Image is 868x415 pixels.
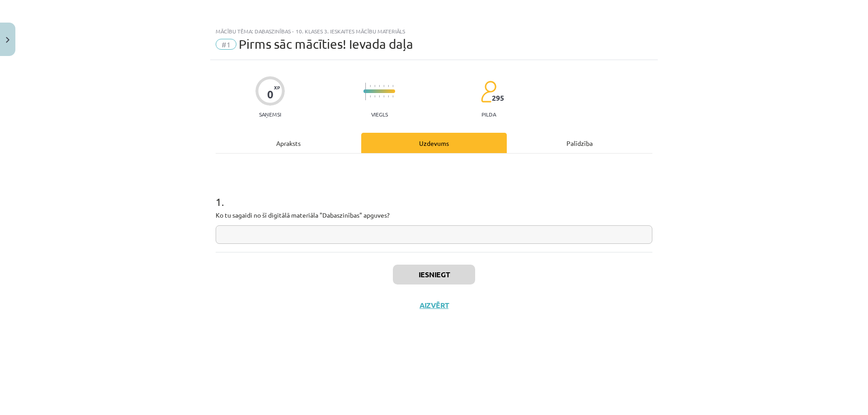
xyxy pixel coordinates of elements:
div: Uzdevums [361,133,507,153]
img: icon-short-line-57e1e144782c952c97e751825c79c345078a6d821885a25fce030b3d8c18986b.svg [383,85,384,87]
img: icon-close-lesson-0947bae3869378f0d4975bcd49f059093ad1ed9edebbc8119c70593378902aed.svg [6,37,9,43]
span: Pirms sāc mācīties! Ievada daļa [239,37,413,51]
span: #1 [216,39,236,50]
div: Apraksts [216,133,361,153]
p: Saņemsi [255,111,285,117]
img: icon-short-line-57e1e144782c952c97e751825c79c345078a6d821885a25fce030b3d8c18986b.svg [392,85,393,87]
img: icon-short-line-57e1e144782c952c97e751825c79c345078a6d821885a25fce030b3d8c18986b.svg [383,95,384,98]
p: Ko tu sagaidi no šī digitālā materiāla "Dabaszinības" apguves? [216,210,652,220]
p: Viegls [371,111,388,117]
div: 0 [267,88,274,101]
img: icon-short-line-57e1e144782c952c97e751825c79c345078a6d821885a25fce030b3d8c18986b.svg [379,95,380,98]
div: Mācību tēma: Dabaszinības - 10. klases 3. ieskaites mācību materiāls [216,28,652,34]
p: pilda [481,111,496,117]
img: icon-short-line-57e1e144782c952c97e751825c79c345078a6d821885a25fce030b3d8c18986b.svg [388,85,389,87]
img: icon-short-line-57e1e144782c952c97e751825c79c345078a6d821885a25fce030b3d8c18986b.svg [388,95,389,98]
img: icon-short-line-57e1e144782c952c97e751825c79c345078a6d821885a25fce030b3d8c18986b.svg [392,95,393,98]
button: Aizvērt [417,301,451,310]
img: icon-short-line-57e1e144782c952c97e751825c79c345078a6d821885a25fce030b3d8c18986b.svg [370,85,371,87]
img: students-c634bb4e5e11cddfef0936a35e636f08e4e9abd3cc4e673bd6f9a4125e45ecb1.svg [481,80,496,103]
img: icon-short-line-57e1e144782c952c97e751825c79c345078a6d821885a25fce030b3d8c18986b.svg [374,95,375,98]
img: icon-short-line-57e1e144782c952c97e751825c79c345078a6d821885a25fce030b3d8c18986b.svg [379,85,380,87]
span: XP [274,85,280,90]
button: Iesniegt [393,265,475,284]
span: 295 [492,94,504,102]
img: icon-long-line-d9ea69661e0d244f92f715978eff75569469978d946b2353a9bb055b3ed8787d.svg [365,83,366,100]
div: Palīdzība [507,133,652,153]
img: icon-short-line-57e1e144782c952c97e751825c79c345078a6d821885a25fce030b3d8c18986b.svg [374,85,375,87]
img: icon-short-line-57e1e144782c952c97e751825c79c345078a6d821885a25fce030b3d8c18986b.svg [370,95,371,98]
h1: 1 . [216,180,652,208]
